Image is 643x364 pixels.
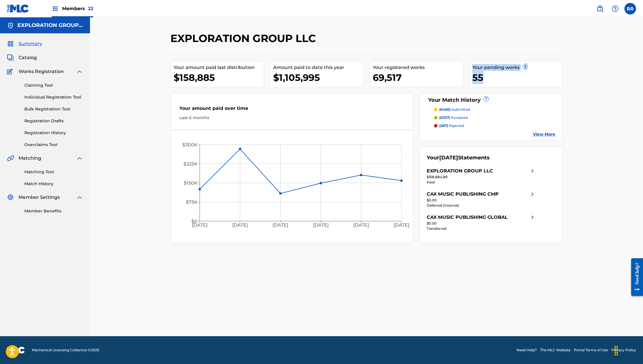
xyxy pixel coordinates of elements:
[484,97,489,101] span: ?
[439,115,450,120] span: (6327)
[179,105,405,115] div: Your amount paid over time
[472,71,563,84] div: 55
[24,142,83,148] a: Overclaims Tool
[373,64,463,71] div: Your registered works
[529,191,536,198] img: right chevron icon
[32,347,99,353] span: Mechanical Licensing Collective © 2025
[7,155,14,162] img: Matching
[174,64,264,71] div: Your amount paid last distribution
[439,107,470,112] p: submitted
[427,191,499,198] div: CAX MUSIC PUBLISHING CMP
[170,32,319,45] h2: EXPLORATION GROUP LLC
[192,223,207,228] tspan: [DATE]
[19,155,41,162] span: Matching
[427,168,493,174] div: EXPLORATION GROUP LLC
[427,191,536,208] a: CAX MUSIC PUBLISHING CMPright chevron icon$0.00Deferred (Internal)
[353,223,369,228] tspan: [DATE]
[614,336,643,364] iframe: Chat Widget
[88,6,93,11] span: 22
[612,5,619,12] img: help
[24,94,83,100] a: Individual Registration Tool
[611,347,636,353] a: Privacy Policy
[427,203,536,208] div: Deferred (Internal)
[427,214,536,231] a: CAX MUSIC PUBLISHING GLOBALright chevron icon$0.00Transferred
[574,347,608,353] a: Portal Terms of Use
[427,198,536,203] div: $0.00
[7,347,25,354] img: logo
[182,142,197,148] tspan: $300K
[273,64,363,71] div: Amount paid to date this year
[427,180,536,185] div: Paid
[7,68,15,75] img: Works Registration
[427,214,508,221] div: CAX MUSIC PUBLISHING GLOBAL
[24,208,83,214] a: Member Benefits
[76,155,83,162] img: expand
[529,168,536,174] img: right chevron icon
[19,54,37,61] span: Catalog
[52,5,59,12] img: Top Rightsholders
[7,4,29,13] img: MLC Logo
[19,68,64,75] span: Works Registration
[434,107,555,112] a: (6450) submitted
[7,54,37,61] a: CatalogCatalog
[7,40,42,47] a: SummarySummary
[174,71,264,84] div: $158,885
[24,106,83,112] a: Bulk Registration Tool
[394,223,409,228] tspan: [DATE]
[183,180,197,186] tspan: $150K
[533,131,555,137] a: View More
[24,118,83,124] a: Registration Drafts
[627,254,643,300] iframe: Resource Center
[179,115,405,121] div: Last 6 months
[439,123,464,128] p: rejected
[427,96,555,104] div: Your Match History
[17,22,83,29] h5: EXPLORATION GROUP LLC
[594,3,606,14] a: Public Search
[427,221,536,226] div: $0.00
[612,342,621,359] div: Drag
[191,219,197,224] tspan: $0
[609,3,621,14] div: Help
[7,40,14,47] img: Summary
[373,71,463,84] div: 69,517
[7,22,14,29] img: Accounts
[232,223,248,228] tspan: [DATE]
[439,154,458,161] span: [DATE]
[7,54,14,61] img: Catalog
[434,123,555,128] a: (287) rejected
[523,64,527,69] span: ?
[427,174,536,180] div: $158,884.89
[439,107,451,112] span: (6450)
[427,154,490,162] div: Your Statements
[62,5,93,12] span: Members
[540,347,570,353] a: The MLC Website
[76,194,83,201] img: expand
[427,226,536,231] div: Transferred
[313,223,329,228] tspan: [DATE]
[529,214,536,221] img: right chevron icon
[76,68,83,75] img: expand
[597,5,604,12] img: search
[273,71,363,84] div: $1,105,995
[624,3,636,14] div: User Menu
[472,64,563,71] div: Your pending works
[434,115,555,120] a: (6327) accepted
[24,169,83,175] a: Matching Tool
[516,347,537,353] a: Need Help?
[24,181,83,187] a: Match History
[427,168,536,185] a: EXPLORATION GROUP LLCright chevron icon$158,884.89Paid
[439,123,448,128] span: (287)
[24,130,83,136] a: Registration History
[185,199,197,205] tspan: $75K
[7,194,14,201] img: Member Settings
[19,40,42,47] span: Summary
[439,115,468,120] p: accepted
[19,194,60,201] span: Member Settings
[24,82,83,88] a: Claiming Tool
[183,161,197,167] tspan: $225K
[273,223,288,228] tspan: [DATE]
